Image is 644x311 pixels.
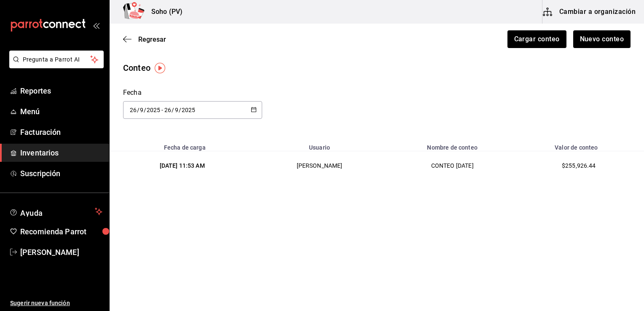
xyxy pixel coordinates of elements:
[146,107,161,113] input: Year
[20,226,102,237] span: Recomienda Parrot
[123,161,241,170] div: [DATE] 11:53 AM
[123,62,150,74] div: Conteo
[20,147,102,158] span: Inventarios
[23,55,91,64] span: Pregunta a Parrot AI
[93,22,99,29] button: open_drawer_menu
[388,139,517,151] th: Nombre de conteo
[172,107,174,113] span: /
[20,106,102,117] span: Menú
[388,151,517,180] td: CONTEO [DATE]
[10,299,102,308] span: Sugerir nueva función
[140,107,144,113] input: Month
[562,162,596,169] span: $255,926.44
[110,139,251,151] th: Fecha de carga
[174,107,179,113] input: Month
[9,51,104,68] button: Pregunta a Parrot AI
[164,107,172,113] input: Day
[155,63,165,73] img: Tooltip marker
[123,88,262,98] div: Fecha
[573,30,631,48] button: Nuevo conteo
[20,126,102,138] span: Facturación
[145,7,182,17] h3: Soho (PV)
[251,151,387,180] td: [PERSON_NAME]
[20,85,102,97] span: Reportes
[179,107,181,113] span: /
[161,107,163,113] span: -
[137,107,140,113] span: /
[144,107,146,113] span: /
[138,35,166,43] span: Regresar
[6,61,104,70] a: Pregunta a Parrot AI
[123,35,166,43] button: Regresar
[20,206,91,217] span: Ayuda
[129,107,137,113] input: Day
[181,107,196,113] input: Year
[20,168,102,179] span: Suscripción
[517,139,644,151] th: Valor de conteo
[251,139,387,151] th: Usuario
[20,247,102,258] span: [PERSON_NAME]
[507,30,566,48] button: Cargar conteo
